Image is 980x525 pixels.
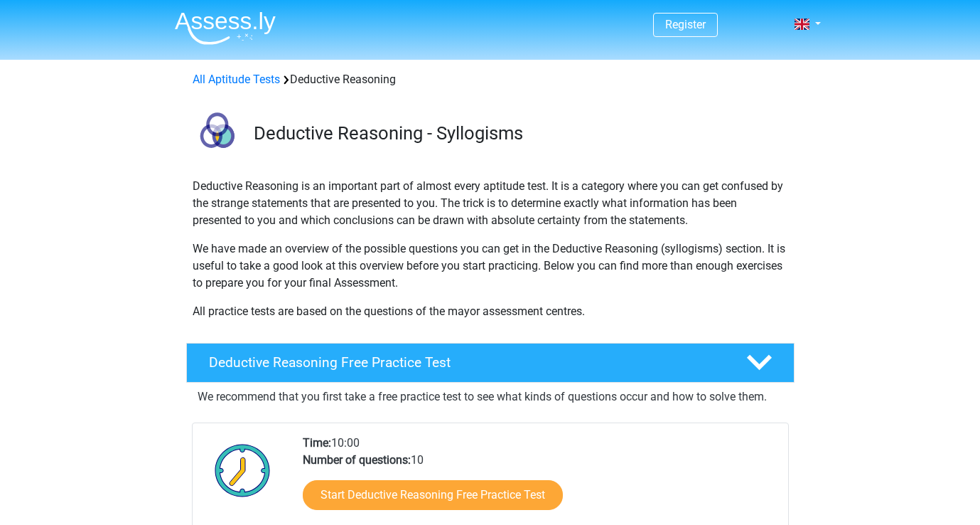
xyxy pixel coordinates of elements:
[187,105,247,166] img: deductive reasoning
[209,354,723,371] h4: Deductive Reasoning Free Practice Test
[193,303,788,320] p: All practice tests are based on the questions of the mayor assessment centres.
[254,122,783,144] h3: Deductive Reasoning - Syllogisms
[207,435,279,506] img: Clock
[193,73,280,86] a: All Aptitude Tests
[193,240,788,292] p: We have made an overview of the possible questions you can get in the Deductive Reasoning (syllog...
[303,436,331,450] b: Time:
[193,178,788,229] p: Deductive Reasoning is an important part of almost every aptitude test. It is a category where yo...
[303,453,411,467] b: Number of questions:
[665,18,706,31] a: Register
[198,388,783,405] p: We recommend that you first take a free practice test to see what kinds of questions occur and ho...
[187,71,794,88] div: Deductive Reasoning
[303,480,563,510] a: Start Deductive Reasoning Free Practice Test
[175,11,276,45] img: Assessly
[181,343,800,383] a: Deductive Reasoning Free Practice Test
